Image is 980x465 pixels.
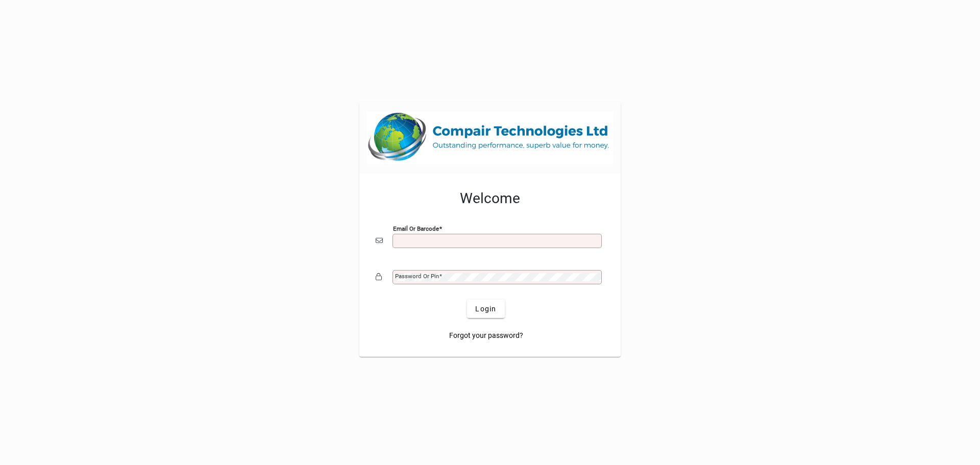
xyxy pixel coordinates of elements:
span: Forgot your password? [449,330,523,341]
a: Forgot your password? [445,326,527,345]
span: Login [475,304,496,314]
mat-label: Email or Barcode [393,225,439,232]
h2: Welcome [376,190,604,207]
button: Login [467,300,504,318]
mat-label: Password or Pin [395,273,439,280]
